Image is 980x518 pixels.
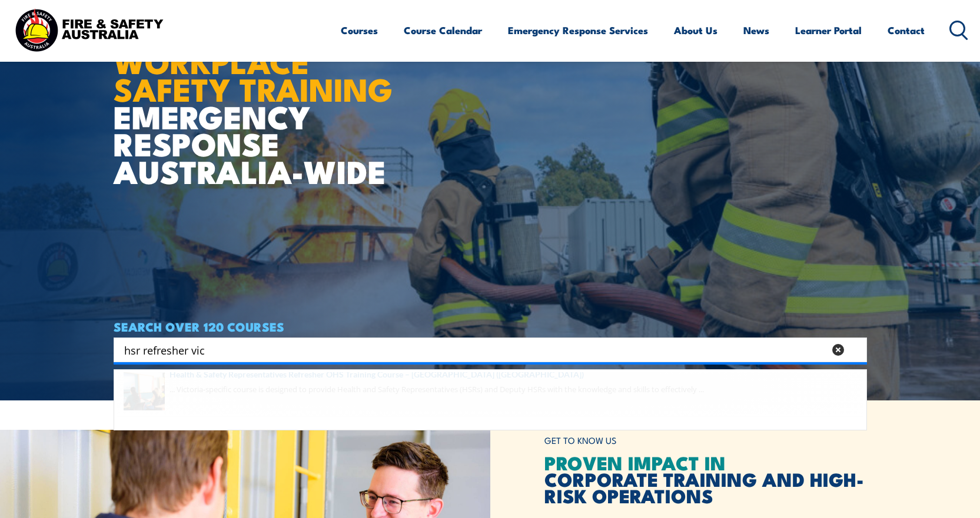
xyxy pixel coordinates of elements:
[341,15,378,46] a: Courses
[674,15,717,46] a: About Us
[544,447,726,477] span: PROVEN IMPACT IN
[127,342,827,358] form: Search form
[544,430,867,452] h6: GET TO KNOW US
[124,379,857,392] a: Health & Safety Representatives Refresher OHS Training Course – [GEOGRAPHIC_DATA] ([GEOGRAPHIC_DA...
[114,320,867,333] h4: SEARCH OVER 120 COURSES
[846,342,863,358] button: Search magnifier button
[114,36,393,112] strong: WORKPLACE SAFETY TRAINING
[114,18,401,185] h1: EMERGENCY RESPONSE AUSTRALIA-WIDE
[508,15,648,46] a: Emergency Response Services
[404,15,482,46] a: Course Calendar
[544,454,867,503] h2: CORPORATE TRAINING AND HIGH-RISK OPERATIONS
[795,15,862,46] a: Learner Portal
[888,15,925,46] a: Contact
[743,15,769,46] a: News
[124,341,825,359] input: Search input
